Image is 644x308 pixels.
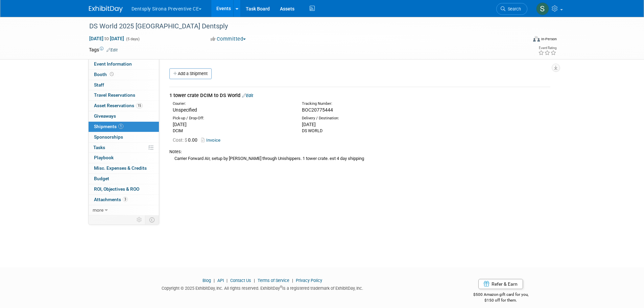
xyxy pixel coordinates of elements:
[487,35,557,45] div: Event Format
[89,46,118,53] td: Tags
[290,278,295,283] span: |
[145,215,159,224] td: Toggle Event Tabs
[89,195,159,205] a: Attachments3
[89,174,159,184] a: Budget
[230,278,251,283] a: Contact Us
[169,68,212,79] a: Add a Shipment
[94,82,104,88] span: Staff
[212,278,216,283] span: |
[123,197,128,202] span: 3
[94,155,114,160] span: Playbook
[446,287,555,303] div: $500 Amazon gift card for you,
[217,278,224,283] a: API
[89,284,436,291] div: Copyright © 2025 ExhibitDay, Inc. All rights reserved. ExhibitDay is a registered trademark of Ex...
[134,215,145,224] td: Personalize Event Tab Strip
[118,124,123,129] span: 1
[89,111,159,121] a: Giveaways
[173,128,292,134] div: DCIM
[94,103,143,108] span: Asset Reservations
[106,48,118,52] a: Edit
[89,184,159,194] a: ROI, Objectives & ROO
[541,37,557,42] div: In-Person
[302,128,421,134] div: DS WORLD
[478,279,523,289] a: Refer & Earn
[94,165,147,171] span: Misc. Expenses & Credits
[136,103,143,108] span: 15
[89,153,159,163] a: Playbook
[89,205,159,215] a: more
[89,132,159,142] a: Sponsorships
[93,145,105,150] span: Tasks
[93,207,103,213] span: more
[94,113,116,119] span: Giveaways
[94,197,128,202] span: Attachments
[296,278,322,283] a: Privacy Policy
[89,90,159,100] a: Travel Reservations
[538,46,556,50] div: Event Rating
[242,93,253,98] a: Edit
[173,101,292,106] div: Courier:
[89,59,159,69] a: Event Information
[87,20,517,32] div: DS World 2025 [GEOGRAPHIC_DATA] Dentsply
[89,101,159,111] a: Asset Reservations15
[496,3,527,15] a: Search
[201,138,223,143] a: Invoice
[109,72,115,77] span: Booth not reserved yet
[302,107,333,113] span: BOC20775444
[173,116,292,121] div: Pick-up / Drop-Off:
[173,137,200,143] span: 0.00
[169,92,550,99] div: 1 tower crate DCIM to DS World
[94,61,132,67] span: Event Information
[89,80,159,90] a: Staff
[173,121,292,128] div: [DATE]
[89,35,124,42] span: [DATE] [DATE]
[169,149,550,155] div: Notes:
[446,298,555,303] div: $150 off for them.
[94,186,139,192] span: ROI, Objectives & ROO
[536,2,549,15] img: Samantha Meyers
[169,155,550,162] div: Carrier Forward AIr, setup by [PERSON_NAME] through Unishippers. 1 tower crate. est 4 day shipping
[94,124,123,129] span: Shipments
[89,122,159,132] a: Shipments1
[94,134,123,140] span: Sponsorships
[252,278,257,283] span: |
[94,92,135,98] span: Travel Reservations
[302,116,421,121] div: Delivery / Destination:
[505,6,521,11] span: Search
[208,35,248,43] button: Committed
[302,121,421,128] div: [DATE]
[94,176,109,181] span: Budget
[202,278,211,283] a: Blog
[173,137,188,143] span: Cost: $
[225,278,229,283] span: |
[89,163,159,173] a: Misc. Expenses & Credits
[302,101,453,106] div: Tracking Number:
[533,36,540,42] img: Format-Inperson.png
[89,143,159,153] a: Tasks
[103,36,110,41] span: to
[258,278,289,283] a: Terms of Service
[89,70,159,80] a: Booth
[94,72,115,77] span: Booth
[280,285,282,289] sup: ®
[89,6,123,13] img: ExhibitDay
[173,106,292,113] div: Unspecified
[125,37,140,41] span: (5 days)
